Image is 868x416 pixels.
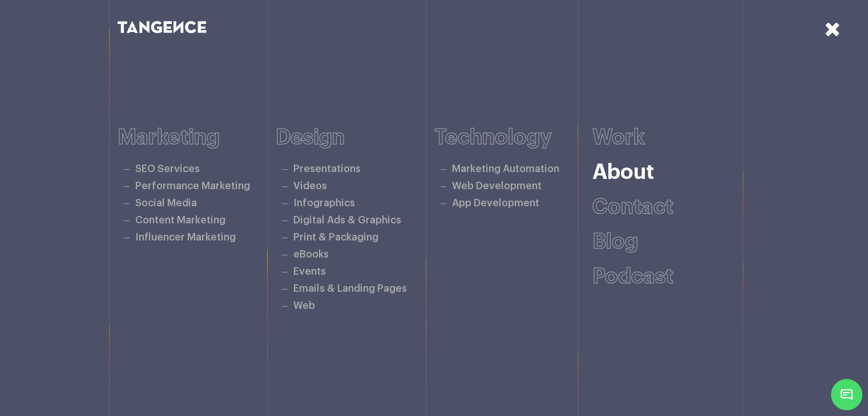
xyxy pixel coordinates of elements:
[434,126,593,149] h6: Technology
[293,181,327,191] a: Videos
[135,198,197,208] a: Social Media
[135,215,225,225] a: Content Marketing
[293,233,378,242] a: Print & Packaging
[592,231,638,252] a: Blog
[293,164,361,174] a: Presentations
[592,266,673,287] a: Podcast
[135,181,250,191] a: Performance Marketing
[592,197,673,218] a: Contact
[452,164,559,174] a: Marketing Automation
[293,301,315,311] a: Web
[293,267,326,276] a: Events
[452,181,542,191] a: Web Development
[293,198,355,208] a: Infographics
[592,127,645,148] a: Work
[293,215,401,225] a: Digital Ads & Graphics
[592,162,654,183] a: About
[293,250,329,259] a: eBooks
[135,233,236,242] a: Influencer Marketing
[293,284,407,293] a: Emails & Landing Pages
[276,126,434,149] h6: Design
[452,198,539,208] a: App Development
[135,164,200,174] a: SEO Services
[118,126,276,149] h6: Marketing
[831,379,862,410] span: Chat Widget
